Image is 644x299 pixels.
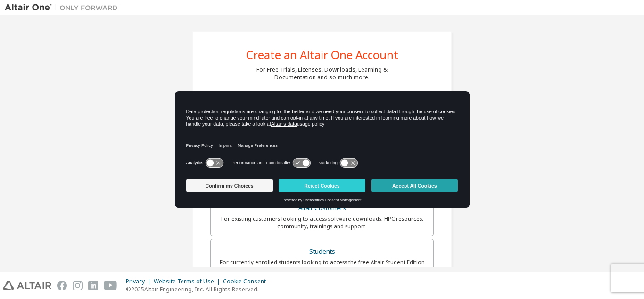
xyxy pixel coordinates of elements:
img: youtube.svg [104,281,117,290]
div: Privacy [126,278,154,285]
p: © 2025 Altair Engineering, Inc. All Rights Reserved. [126,285,272,293]
div: Students [216,245,428,258]
div: Website Terms of Use [154,278,223,285]
img: Altair One [5,3,123,12]
div: Create an Altair One Account [246,49,398,60]
img: altair_logo.svg [3,281,51,290]
img: linkedin.svg [88,281,98,290]
img: facebook.svg [57,281,67,290]
div: For existing customers looking to access software downloads, HPC resources, community, trainings ... [216,215,428,230]
img: instagram.svg [73,281,83,290]
div: For currently enrolled students looking to access the free Altair Student Edition bundle and all ... [216,258,428,273]
div: Altair Customers [216,202,428,215]
div: For Free Trials, Licenses, Downloads, Learning & Documentation and so much more. [256,66,388,81]
div: Cookie Consent [223,278,272,285]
